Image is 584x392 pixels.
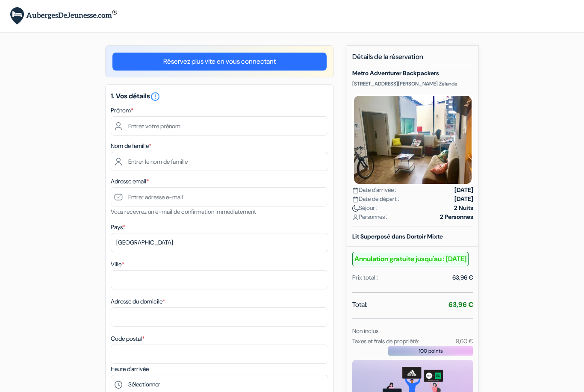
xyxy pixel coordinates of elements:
[352,337,419,345] small: Taxes et frais de propriété:
[440,212,473,221] strong: 2 Personnes
[10,7,117,25] img: AubergesDeJeunesse.com
[111,116,328,136] input: Entrez votre prénom
[448,300,473,309] strong: 63,96 €
[111,260,124,269] label: Ville
[419,347,443,355] span: 100 points
[352,196,359,203] img: calendar.svg
[111,152,328,171] input: Entrer le nom de famille
[352,195,399,203] span: Date de départ :
[352,186,396,195] span: Date d'arrivée :
[456,337,473,345] small: 9,60 €
[352,273,378,282] div: Prix total :
[150,91,160,102] i: error_outline
[454,186,473,195] strong: [DATE]
[111,297,165,306] label: Adresse du domicile
[111,334,145,343] label: Code postal
[452,273,473,282] div: 63,96 €
[111,91,328,102] h5: 1. Vos détails
[352,70,473,77] h5: Metro Adventurer Backpackers
[112,53,327,71] a: Réservez plus vite en vous connectant
[352,233,443,240] b: Lit Superposé dans Dortoir Mixte
[111,106,133,115] label: Prénom
[111,141,151,150] label: Nom de famille
[352,203,378,212] span: Séjour :
[352,187,359,194] img: calendar.svg
[111,365,149,374] label: Heure d'arrivée
[352,300,367,310] span: Total:
[352,212,387,221] span: Personnes :
[111,223,125,232] label: Pays
[352,214,359,221] img: user_icon.svg
[352,205,359,212] img: moon.svg
[352,53,473,66] h5: Détails de la réservation
[454,203,473,212] strong: 2 Nuits
[352,80,473,87] p: [STREET_ADDRESS][PERSON_NAME] Zelande
[111,177,149,186] label: Adresse email
[352,327,378,335] small: Non inclus
[150,91,160,100] a: error_outline
[111,208,256,215] small: Vous recevrez un e-mail de confirmation immédiatement
[454,195,473,203] strong: [DATE]
[352,252,469,266] b: Annulation gratuite jusqu'au : [DATE]
[111,187,328,206] input: Entrer adresse e-mail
